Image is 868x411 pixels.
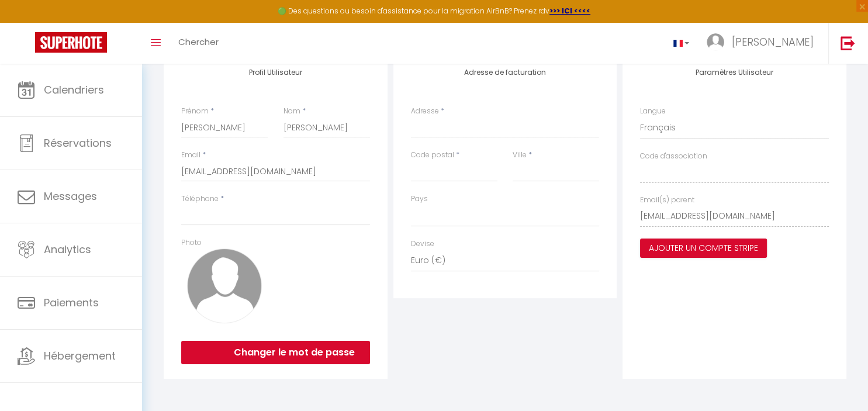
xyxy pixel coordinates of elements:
[44,189,97,203] span: Messages
[187,248,262,323] img: avatar.png
[640,151,707,162] label: Code d'association
[44,242,91,257] span: Analytics
[44,82,104,97] span: Calendriers
[411,150,454,161] label: Code postal
[640,68,829,77] h4: Paramètres Utilisateur
[181,237,202,248] label: Photo
[170,23,227,64] a: Chercher
[44,348,116,363] span: Hébergement
[549,6,590,16] a: >>> ICI <<<<
[411,239,434,250] label: Devise
[411,194,428,205] label: Pays
[181,341,370,364] button: Changer le mot de passe
[411,68,600,77] h4: Adresse de facturation
[44,295,99,310] span: Paiements
[513,150,527,161] label: Ville
[181,150,200,161] label: Email
[640,106,666,117] label: Langue
[732,34,814,49] span: [PERSON_NAME]
[640,239,767,258] button: Ajouter un compte Stripe
[178,36,219,48] span: Chercher
[841,36,855,50] img: logout
[698,23,828,64] a: ... [PERSON_NAME]
[181,194,219,205] label: Téléphone
[640,195,694,206] label: Email(s) parent
[35,32,107,53] img: Super Booking
[181,106,209,117] label: Prénom
[181,68,370,77] h4: Profil Utilisateur
[283,106,300,117] label: Nom
[411,106,439,117] label: Adresse
[707,33,724,51] img: ...
[44,136,112,150] span: Réservations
